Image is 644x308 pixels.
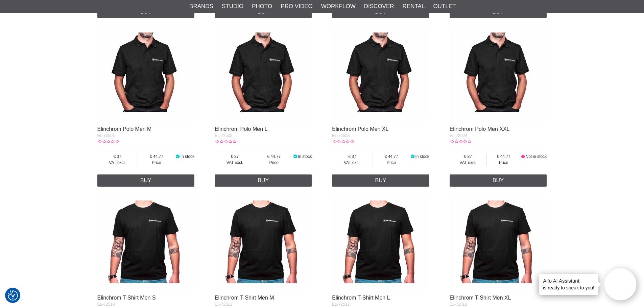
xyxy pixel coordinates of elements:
span: EL-72510 [97,302,115,307]
a: Studio [222,2,243,11]
span: In stock [298,154,312,159]
span: EL-72501 [97,133,115,138]
img: Elinchrom T-Shirt Men XL [450,193,547,291]
img: Elinchrom Polo Men M [97,25,195,122]
a: Elinchrom Polo Men XL [332,126,388,132]
span: In stock [181,154,194,159]
a: Elinchrom T-Shirt Men M [215,295,274,301]
a: Rental [403,2,425,11]
a: Elinchrom Polo Men XXL [450,126,510,132]
a: Pro Video [281,2,312,11]
i: In stock [292,154,298,159]
a: Outlet [433,2,456,11]
a: Elinchrom T-Shirt Men L [332,295,390,301]
span: EL-72502 [215,133,232,138]
a: Elinchrom T-Shirt Men XL [450,295,511,301]
button: Consent Preferences [8,289,18,302]
img: Elinchrom T-Shirt Men L [332,193,429,291]
img: Elinchrom Polo Men L [215,25,312,122]
i: In stock [175,154,181,159]
span: EL-72503 [332,133,350,138]
span: Price [487,160,521,166]
div: Customer rating: 0 [332,139,354,145]
span: EL-72512 [332,302,350,307]
span: EL-72511 [215,302,232,307]
span: 44.77 [138,153,175,160]
a: Elinchrom Polo Men M [97,126,152,132]
span: 37 [97,153,138,160]
span: VAT excl. [97,160,138,166]
h4: Aifo AI Assistant [543,277,594,284]
a: Buy [450,174,547,187]
span: Price [373,160,410,166]
a: Elinchrom Polo Men L [215,126,268,132]
span: 44.77 [373,153,410,160]
img: Elinchrom T-Shirt Men S [97,193,195,291]
div: Customer rating: 0 [450,139,471,145]
span: 37 [215,153,255,160]
a: Buy [332,174,429,187]
span: VAT excl. [332,160,372,166]
a: Buy [97,174,195,187]
img: Elinchrom T-Shirt Men M [215,193,312,291]
span: In stock [415,154,429,159]
i: Not in stock [521,154,526,159]
a: Discover [364,2,394,11]
img: Elinchrom Polo Men XL [332,25,429,122]
span: VAT excl. [215,160,255,166]
span: 37 [332,153,372,160]
span: 37 [450,153,486,160]
img: Elinchrom Polo Men XXL [450,25,547,122]
span: VAT excl. [450,160,486,166]
a: Buy [215,174,312,187]
a: Workflow [321,2,356,11]
div: Customer rating: 0 [97,139,119,145]
span: 44.77 [487,153,521,160]
div: Customer rating: 0 [215,139,236,145]
span: 44.77 [255,153,292,160]
a: Elinchrom T-Shirt Men S [97,295,156,301]
a: Photo [252,2,272,11]
i: In stock [410,154,415,159]
span: Price [138,160,175,166]
span: EL-72504 [450,133,467,138]
span: Not in stock [525,154,547,159]
span: Price [255,160,292,166]
span: EL-72513 [450,302,467,307]
img: Revisit consent button [8,290,18,301]
div: is ready to speak to you! [539,274,598,295]
a: Brands [189,2,213,11]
